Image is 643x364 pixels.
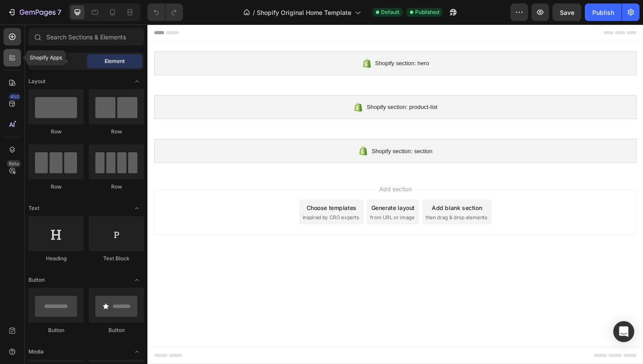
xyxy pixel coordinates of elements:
[237,189,283,199] div: Generate layout
[28,276,45,284] span: Button
[7,160,21,167] div: Beta
[294,200,360,208] span: then drag & drop elements
[8,93,21,100] div: 450
[130,201,144,215] span: Toggle open
[28,28,144,45] input: Search Sections & Elements
[232,82,307,93] span: Shopify section: product-list
[301,189,354,199] div: Add blank section
[130,74,144,88] span: Toggle open
[552,3,581,21] button: Save
[613,321,634,342] div: Open Intercom Messenger
[89,255,144,262] div: Text Block
[89,326,144,334] div: Button
[164,200,224,208] span: inspired by CRO experts
[57,7,61,17] p: 7
[237,129,301,139] span: Shopify section: section
[253,8,255,17] span: /
[3,3,65,21] button: 7
[381,8,399,16] span: Default
[130,273,144,287] span: Toggle open
[105,57,125,65] span: Element
[28,128,84,136] div: Row
[168,189,221,199] div: Choose templates
[242,170,283,179] span: Add section
[415,8,439,16] span: Published
[49,57,67,65] span: Section
[28,326,84,334] div: Button
[236,200,283,208] span: from URL or image
[241,36,298,46] span: Shopify section: hero
[28,255,84,262] div: Heading
[28,183,84,191] div: Row
[28,204,39,212] span: Text
[257,8,351,17] span: Shopify Original Home Template
[592,8,614,17] div: Publish
[130,345,144,359] span: Toggle open
[147,24,643,364] iframe: Design area
[89,128,144,136] div: Row
[89,183,144,191] div: Row
[28,77,45,85] span: Layout
[147,3,183,21] div: Undo/Redo
[585,3,622,21] button: Publish
[560,9,574,16] span: Save
[28,348,44,356] span: Media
